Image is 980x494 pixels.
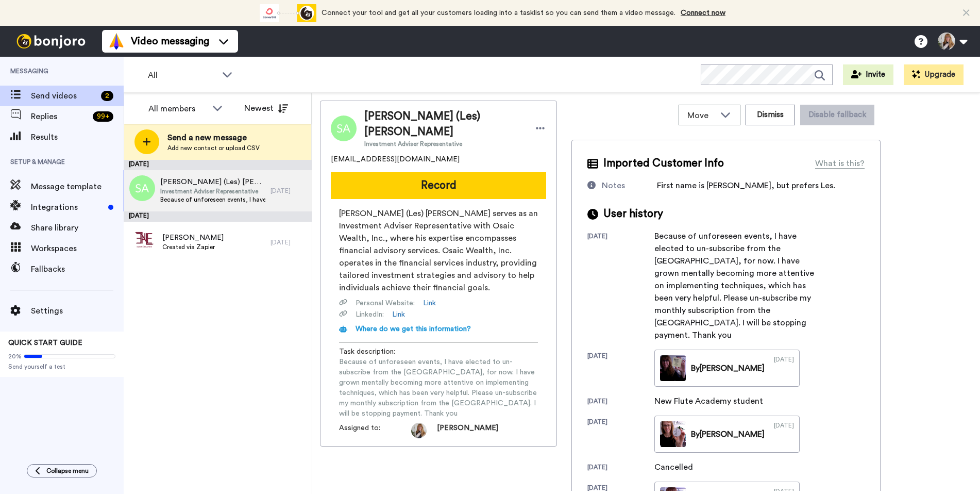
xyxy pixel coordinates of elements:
[660,355,686,381] img: bd409a20-2087-4ba4-bc89-cec4022b3d6c-thumb.jpg
[31,305,124,317] span: Settings
[148,69,217,81] span: All
[148,103,207,115] div: All members
[746,105,795,125] button: Dismiss
[160,195,265,204] span: Because of unforeseen events, I have elected to un-subscribe from the [GEOGRAPHIC_DATA], for now....
[815,157,865,170] div: What is this?
[331,116,357,141] img: Image of Silverio (Les) Archuleta
[339,357,538,419] span: Because of unforeseen events, I have elected to un-subscribe from the [GEOGRAPHIC_DATA], for now....
[162,233,224,243] span: [PERSON_NAME]
[124,211,312,222] div: [DATE]
[260,4,316,22] div: animation
[654,230,819,341] div: Because of unforeseen events, I have elected to un-subscribe from the [GEOGRAPHIC_DATA], for now....
[800,105,874,125] button: Disable fallback
[131,227,157,253] img: a66b3dcb-cb38-4bf7-b876-5ec78d8a708d.png
[843,64,893,85] button: Invite
[162,243,224,251] span: Created via Zapier
[654,416,800,453] a: By[PERSON_NAME][DATE]
[339,207,538,294] span: [PERSON_NAME] (Les) [PERSON_NAME] serves as an Investment Adviser Representative with Osaic Wealt...
[31,131,124,143] span: Results
[27,464,97,477] button: Collapse menu
[131,34,209,48] span: Video messaging
[31,263,124,275] span: Fallbacks
[101,91,113,101] div: 2
[657,182,835,190] span: First name is [PERSON_NAME], but prefers Les.
[331,154,460,164] span: [EMAIL_ADDRESS][DOMAIN_NAME]
[124,160,312,170] div: [DATE]
[603,156,724,171] span: Imported Customer Info
[322,9,675,17] span: Connect your tool and get all your customers loading into a tasklist so you can send them a video...
[31,180,124,193] span: Message template
[660,421,686,447] img: d98a40cd-b06a-4b71-b107-771479e50032-thumb.jpg
[392,309,405,320] a: Link
[904,64,964,85] button: Upgrade
[160,187,265,195] span: Investment Adviser Representative
[691,428,765,440] div: By [PERSON_NAME]
[12,34,90,48] img: bj-logo-header-white.svg
[46,467,89,475] span: Collapse menu
[8,339,82,347] span: QUICK START GUIDE
[129,175,155,201] img: sa.png
[108,33,125,50] img: vm-color.svg
[587,232,654,341] div: [DATE]
[587,397,654,407] div: [DATE]
[602,179,625,192] div: Notes
[364,140,524,148] span: Investment Adviser Representative
[603,206,663,222] span: User history
[774,355,794,381] div: [DATE]
[31,201,104,213] span: Integrations
[654,395,763,407] div: New Flute Academy student
[339,347,411,357] span: Task description :
[331,172,546,199] button: Record
[160,177,265,187] span: [PERSON_NAME] (Les) [PERSON_NAME]
[423,298,436,308] a: Link
[31,222,124,234] span: Share library
[8,363,115,371] span: Send yourself a test
[167,144,260,152] span: Add new contact or upload CSV
[681,9,725,17] a: Connect now
[587,463,654,473] div: [DATE]
[587,418,654,453] div: [DATE]
[271,238,307,246] div: [DATE]
[654,461,706,473] div: Cancelled
[339,423,411,438] span: Assigned to:
[587,352,654,387] div: [DATE]
[687,109,715,122] span: Move
[31,242,124,255] span: Workspaces
[356,309,384,320] span: LinkedIn :
[167,131,260,144] span: Send a new message
[271,187,307,195] div: [DATE]
[236,98,296,119] button: Newest
[654,350,800,387] a: By[PERSON_NAME][DATE]
[364,109,524,140] span: [PERSON_NAME] (Les) [PERSON_NAME]
[691,362,765,374] div: By [PERSON_NAME]
[8,352,22,360] span: 20%
[31,90,97,102] span: Send videos
[356,325,471,333] span: Where do we get this information?
[31,110,89,123] span: Replies
[93,111,113,122] div: 99 +
[437,423,498,438] span: [PERSON_NAME]
[356,298,415,308] span: Personal Website :
[774,421,794,447] div: [DATE]
[411,423,427,438] img: b92c3bcc-6fde-43af-a477-fd3260b9ac74-1704150100.jpg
